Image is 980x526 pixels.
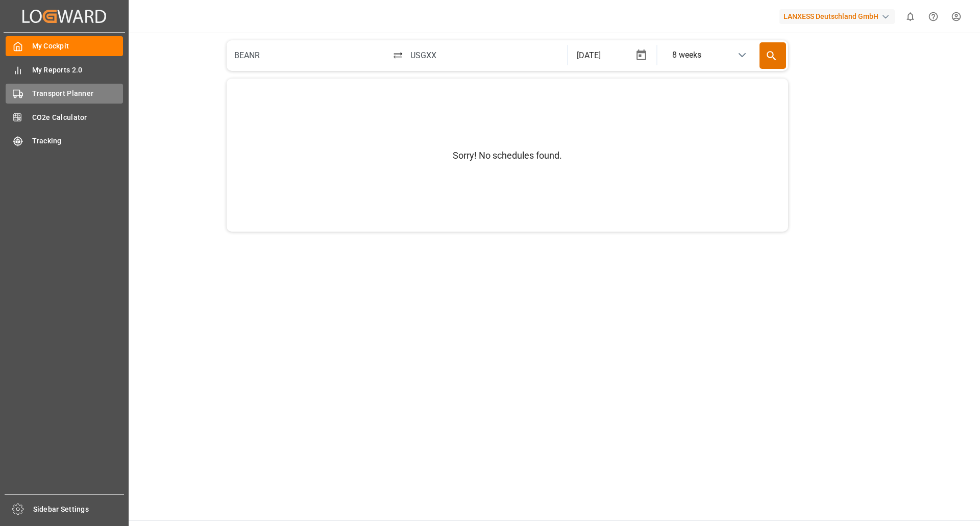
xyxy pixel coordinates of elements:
button: LANXESS Deutschland GmbH [779,7,899,26]
span: CO2e Calculator [32,112,124,123]
a: My Reports 2.0 [6,60,123,80]
button: show 0 new notifications [899,5,922,28]
span: My Reports 2.0 [32,65,124,76]
input: City / Port of arrival [404,42,565,68]
span: Sidebar Settings [33,504,125,515]
div: LANXESS Deutschland GmbH [779,9,895,24]
div: 8 weeks [672,49,701,61]
a: My Cockpit [6,36,123,56]
a: CO2e Calculator [6,107,123,127]
a: Tracking [6,131,123,151]
input: City / Port of departure [229,42,389,68]
span: My Cockpit [32,41,124,52]
span: Transport Planner [32,88,124,99]
button: Help Center [922,5,945,28]
span: Tracking [32,136,124,146]
a: Transport Planner [6,84,123,104]
button: Search [759,42,786,69]
p: Sorry! No schedules found. [453,148,562,162]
